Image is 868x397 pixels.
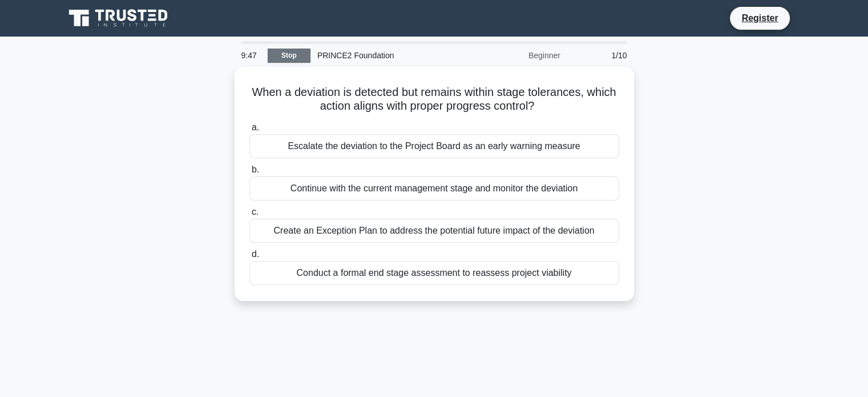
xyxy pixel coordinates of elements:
[567,44,634,67] div: 1/10
[310,44,467,67] div: PRINCE2 Foundation
[249,261,619,285] div: Conduct a formal end stage assessment to reassess project viability
[467,44,567,67] div: Beginner
[249,177,619,200] div: Continue with the current management stage and monitor the deviation
[734,11,785,25] a: Register
[252,207,259,216] span: c.
[248,85,620,114] h5: When a deviation is detected but remains within stage tolerances, which action aligns with proper...
[249,219,619,243] div: Create an Exception Plan to address the potential future impact of the deviation
[252,249,259,259] span: d.
[268,49,310,63] a: Stop
[249,134,619,158] div: Escalate the deviation to the Project Board as an early warning measure
[235,44,268,67] div: 9:47
[252,122,259,132] span: a.
[252,165,259,174] span: b.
